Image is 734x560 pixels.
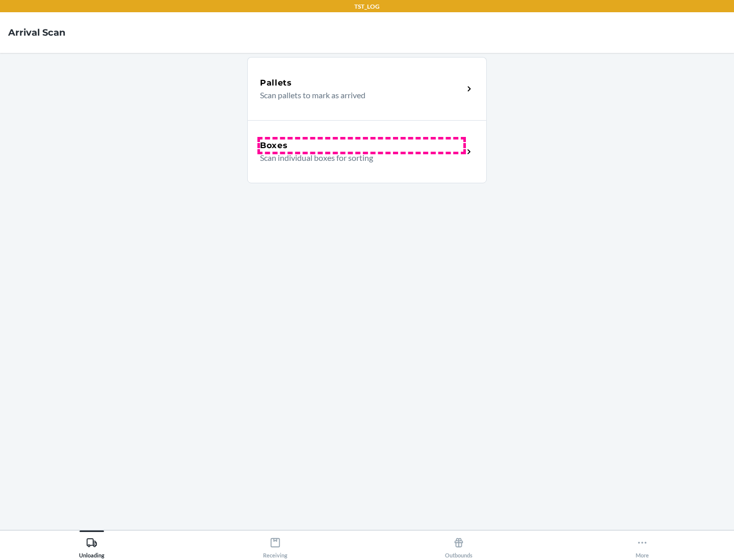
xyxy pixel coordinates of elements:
[247,120,487,183] a: BoxesScan individual boxes for sorting
[445,533,473,558] div: Outbounds
[183,530,367,558] button: Receiving
[260,89,455,101] p: Scan pallets to mark as arrived
[263,533,287,558] div: Receiving
[79,533,104,558] div: Unloading
[8,26,65,39] h4: Arrival Scan
[260,77,292,89] h5: Pallets
[260,152,455,164] p: Scan individual boxes for sorting
[636,533,649,558] div: More
[550,530,734,558] button: More
[247,57,487,120] a: PalletsScan pallets to mark as arrived
[260,139,288,152] h5: Boxes
[367,530,550,558] button: Outbounds
[354,2,380,11] p: TST_LOG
